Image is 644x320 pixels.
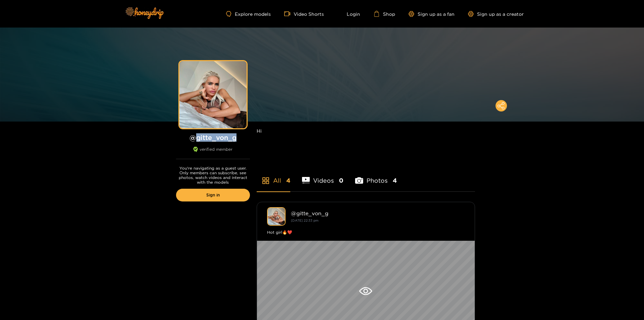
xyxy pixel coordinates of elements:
[257,122,475,140] div: Hi
[226,11,270,17] a: Explore models
[302,161,344,191] li: Videos
[284,11,294,17] span: video-camera
[257,161,290,191] li: All
[339,176,343,185] span: 0
[267,207,286,226] img: gitte_von_g
[355,161,397,191] li: Photos
[393,176,397,185] span: 4
[291,210,465,216] div: @ gitte_von_g
[284,11,324,17] a: Video Shorts
[262,177,270,185] span: appstore
[337,11,360,17] a: Login
[468,11,524,17] a: Sign up as a creator
[374,11,395,17] a: Shop
[176,133,250,142] h1: @ gitte_von_g
[176,189,250,201] a: Sign in
[267,229,465,236] div: Hot girl🔥❤️
[176,166,250,185] p: You're navigating as a guest user. Only members can subscribe, see photos, watch videos and inter...
[409,11,455,17] a: Sign up as a fan
[286,176,290,185] span: 4
[176,147,250,159] div: verified member
[291,219,318,222] small: [DATE] 22:33 pm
